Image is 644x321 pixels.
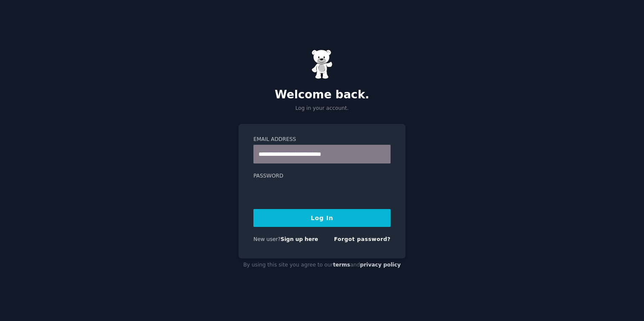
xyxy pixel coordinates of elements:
img: Gummy Bear [311,49,333,79]
h2: Welcome back. [239,88,405,102]
span: New user? [253,236,281,242]
p: Log in your account. [239,105,405,112]
a: privacy policy [360,262,401,268]
button: Log In [253,209,391,227]
a: terms [333,262,350,268]
label: Password [253,172,391,180]
label: Email Address [253,136,391,143]
a: Sign up here [281,236,318,242]
a: Forgot password? [334,236,391,242]
div: By using this site you agree to our and [239,258,405,272]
